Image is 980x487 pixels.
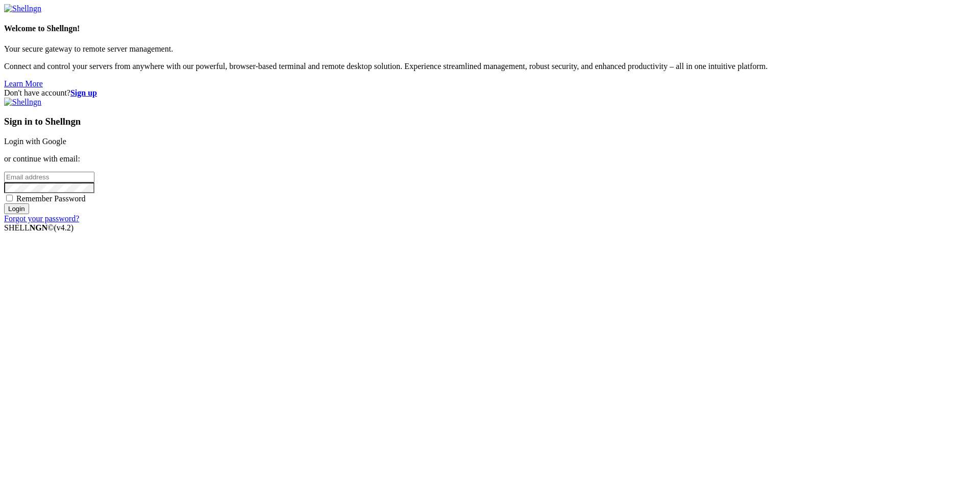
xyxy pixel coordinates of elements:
[4,203,29,214] input: Login
[30,223,48,232] b: NGN
[4,223,73,232] span: SHELL ©
[4,172,94,182] input: Email address
[4,62,976,71] p: Connect and control your servers from anywhere with our powerful, browser-based terminal and remo...
[4,44,976,54] p: Your secure gateway to remote server management.
[70,88,97,97] a: Sign up
[4,98,41,107] img: Shellngn
[4,88,976,98] div: Don't have account?
[6,195,13,201] input: Remember Password
[4,24,976,33] h4: Welcome to Shellngn!
[16,194,86,203] span: Remember Password
[4,214,79,223] a: Forgot your password?
[4,116,976,127] h3: Sign in to Shellngn
[4,154,976,164] p: or continue with email:
[4,137,66,146] a: Login with Google
[4,79,43,88] a: Learn More
[54,223,74,232] span: 4.2.0
[4,4,41,13] img: Shellngn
